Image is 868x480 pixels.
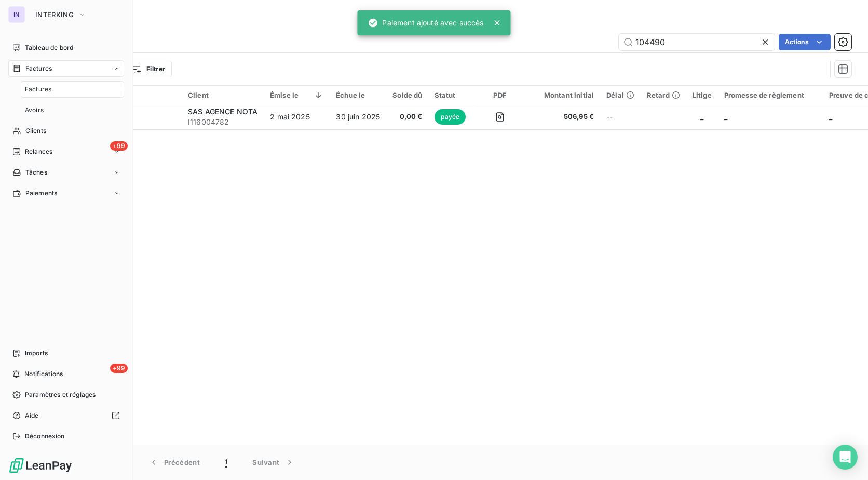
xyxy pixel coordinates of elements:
[25,43,73,52] span: Tableau de bord
[619,34,775,50] input: Rechercher
[110,141,128,151] span: +99
[724,112,727,121] span: _
[25,85,51,94] span: Factures
[724,91,817,99] div: Promesse de règlement
[25,168,47,177] span: Tâches
[188,117,257,127] span: I116004782
[25,126,46,136] span: Clients
[25,390,96,399] span: Paramètres et réglages
[481,91,519,99] div: PDF
[368,14,483,32] div: Paiement ajouté avec succès
[8,457,73,474] img: Logo LeanPay
[833,445,858,470] div: Open Intercom Messenger
[188,107,257,116] span: SAS AGENCE NOTA
[212,451,240,473] button: 1
[606,91,634,99] div: Délai
[336,91,380,99] div: Échue le
[532,91,594,99] div: Montant initial
[25,105,44,115] span: Avoirs
[330,104,386,129] td: 30 juin 2025
[392,91,422,99] div: Solde dû
[188,91,257,99] div: Client
[110,364,128,373] span: +99
[25,147,52,156] span: Relances
[8,407,124,424] a: Aide
[240,451,307,473] button: Suivant
[225,457,227,468] span: 1
[392,112,422,122] span: 0,00 €
[647,91,680,99] div: Retard
[24,369,63,379] span: Notifications
[25,64,52,73] span: Factures
[532,112,594,122] span: 506,95 €
[779,34,831,50] button: Actions
[693,91,712,99] div: Litige
[124,61,172,77] button: Filtrer
[270,91,323,99] div: Émise le
[435,109,466,125] span: payée
[35,10,74,19] span: INTERKING
[600,104,641,129] td: --
[8,6,25,23] div: IN
[25,432,65,441] span: Déconnexion
[25,411,39,420] span: Aide
[700,112,703,121] span: _
[25,349,48,358] span: Imports
[25,189,57,198] span: Paiements
[829,112,832,121] span: _
[264,104,330,129] td: 2 mai 2025
[136,451,212,473] button: Précédent
[435,91,468,99] div: Statut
